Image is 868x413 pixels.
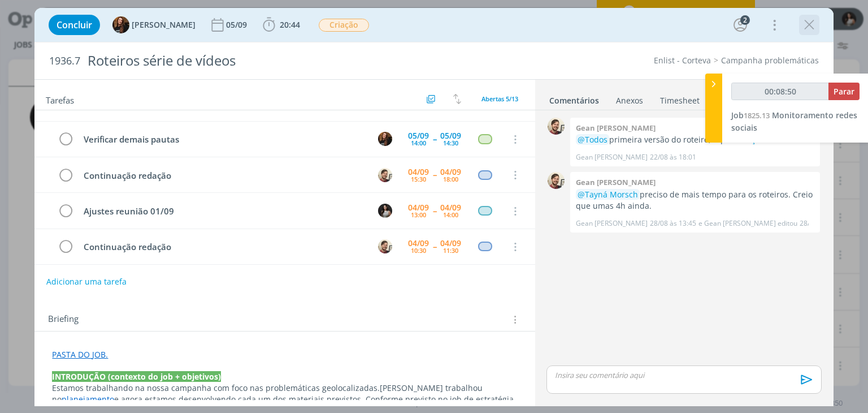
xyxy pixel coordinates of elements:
[481,94,518,103] span: Abertas 5/13
[378,168,392,182] img: G
[731,110,857,133] a: Job1825.13Monitoramento redes sociais
[576,152,648,162] p: Gean [PERSON_NAME]
[576,134,814,145] p: primeira versão do roteiro, aqui:
[226,21,249,29] div: 05/09
[443,247,458,253] div: 11:30
[377,238,394,255] button: G
[49,15,100,35] button: Concluir
[576,177,656,187] b: Gean [PERSON_NAME]
[834,86,854,97] span: Parar
[433,243,436,251] span: --
[740,15,750,25] div: 2
[578,189,638,200] span: @Tayná Morsch
[440,239,461,247] div: 04/09
[800,218,846,229] span: 28/08 às 13:46
[744,110,770,121] span: 1825.13
[52,349,108,360] a: PASTA DO JOB.
[654,55,711,66] a: Enlist - Corteva
[411,140,426,146] div: 14:00
[57,20,92,29] span: Concluir
[52,371,221,382] strong: INTRODUÇÃO (contexto do job + objetivos)
[731,110,857,133] span: Monitoramento redes sociais
[34,8,833,406] div: dialog
[578,134,607,145] span: @Todos
[440,132,461,140] div: 05/09
[411,247,426,253] div: 10:30
[698,218,797,229] span: e Gean [PERSON_NAME] editou
[46,92,74,106] span: Tarefas
[378,132,392,146] img: T
[48,312,79,327] span: Briefing
[112,16,129,33] img: T
[549,90,600,106] a: Comentários
[721,55,819,66] a: Campanha problemáticas
[46,272,127,292] button: Adicionar uma tarefa
[433,207,436,215] span: --
[650,218,696,229] span: 28/08 às 13:45
[576,189,814,212] p: preciso de mais tempo para os roteiros. Creio que umas 4h ainda.
[318,18,370,32] button: Criação
[548,172,565,189] img: G
[433,135,436,143] span: --
[659,90,700,106] a: Timesheet
[433,171,436,179] span: --
[408,204,429,212] div: 04/09
[378,204,392,218] img: C
[377,166,394,183] button: G
[443,212,458,218] div: 14:00
[408,239,429,247] div: 04/09
[79,169,367,183] div: Continuação redação
[79,132,367,147] div: Verificar demais pautas
[548,118,565,135] img: G
[319,19,369,32] span: Criação
[443,176,458,182] div: 18:00
[408,168,429,176] div: 04/09
[377,203,394,220] button: C
[440,204,461,212] div: 04/09
[650,152,696,162] span: 22/08 às 18:01
[280,19,300,30] span: 20:44
[52,382,380,393] span: Estamos trabalhando na nossa campanha com foco nas problemáticas geolocalizadas.
[79,240,367,254] div: Continuação redação
[112,16,196,33] button: T[PERSON_NAME]
[440,168,461,176] div: 04/09
[49,55,80,67] span: 1936.7
[260,16,303,34] button: 20:44
[79,204,367,218] div: Ajustes reunião 01/09
[576,218,648,229] p: Gean [PERSON_NAME]
[828,83,860,100] button: Parar
[378,239,392,253] img: G
[83,47,493,75] div: Roteiros série de vídeos
[453,94,461,104] img: arrow-down-up.svg
[408,132,429,140] div: 05/09
[576,123,656,133] b: Gean [PERSON_NAME]
[411,212,426,218] div: 13:00
[411,176,426,182] div: 15:30
[443,140,458,146] div: 14:30
[377,131,394,148] button: T
[132,21,196,29] span: [PERSON_NAME]
[731,16,749,34] button: 2
[62,394,114,405] a: planejamento
[616,95,643,106] div: Anexos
